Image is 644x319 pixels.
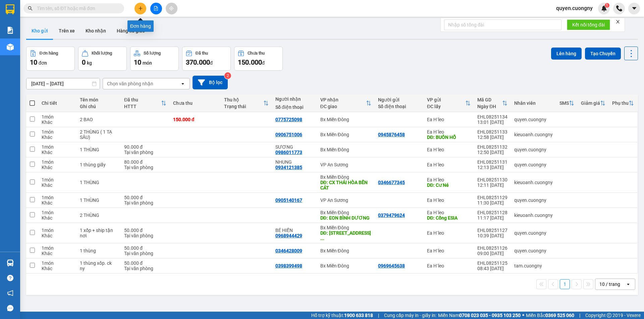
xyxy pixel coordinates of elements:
span: question-circle [7,275,13,281]
input: Select a date range. [26,78,100,89]
div: 08:43 [DATE] [477,266,507,271]
span: Miền Bắc [526,312,574,319]
div: Khác [42,135,73,140]
span: copyright [607,313,611,318]
svg: open [180,81,185,86]
img: logo-vxr [6,4,14,14]
div: EHL08251131 [477,159,507,165]
span: Cung cấp máy in - giấy in: [384,312,436,319]
div: Tại văn phòng [124,251,166,256]
div: Số điện thoại [378,104,420,109]
span: close [615,19,620,24]
div: Bx Miền Đông [48,6,95,22]
div: BÉ HIỀN [275,228,314,233]
div: 0346677345 [378,180,405,185]
div: quyen.cuongny [514,117,553,122]
div: 1 món [42,260,73,266]
div: Tên món [80,97,117,102]
div: 1 thùng xốp. ck ny [80,260,117,271]
span: caret-down [631,5,637,11]
div: 0775725098 [275,117,302,122]
input: Nhập số tổng đài [444,19,561,30]
button: Trên xe [53,23,80,39]
div: DĐ: Cổng ESIA [427,215,471,221]
div: Ea H`leo [6,6,43,22]
div: 1 thùng giấy [80,162,117,167]
div: 12:13 [DATE] [477,165,507,170]
div: 11:17 [DATE] [477,215,507,221]
div: Chưa thu [173,100,217,106]
div: Giảm giá [581,100,600,106]
strong: 0708 023 035 - 0935 103 250 [459,313,521,318]
div: Phụ thu [612,100,629,106]
span: 370.000 [186,58,210,66]
button: Số lượng10món [130,47,179,71]
div: Chọn văn phòng nhận [107,80,153,87]
div: 2 THÙNG ( 1 TẠ SẦU) [80,129,117,140]
div: 13:01 [DATE] [477,119,507,125]
div: 12:50 [DATE] [477,150,507,155]
div: Số lượng [144,51,161,56]
div: 0775725098 [48,22,95,31]
input: Tìm tên, số ĐT hoặc mã đơn [37,5,116,12]
div: 0906751006 [275,132,302,137]
span: CC : [47,37,56,44]
span: 10 [134,58,141,66]
div: Tên hàng: 2 BAO ( : 1 ) [6,49,95,57]
button: Đã thu370.000đ [182,47,231,71]
div: Tại văn phòng [124,150,166,155]
div: Khối lượng [92,51,112,56]
span: 10 [30,58,37,66]
img: phone-icon [616,5,622,11]
th: Toggle SortBy [474,94,511,112]
div: 1 món [42,114,73,119]
strong: 1900 633 818 [344,313,373,318]
button: Kết nối tổng đài [567,19,610,30]
div: VP gửi [427,97,465,102]
button: Kho nhận [80,23,111,39]
div: VP An Sương [320,197,372,203]
div: Mã GD [477,97,502,102]
span: | [378,312,379,319]
div: 12:11 [DATE] [477,182,507,188]
span: plus [138,6,143,11]
div: 10:39 [DATE] [477,233,507,238]
div: kieuoanh.cuongny [514,213,553,218]
div: EHL08251130 [477,177,507,182]
div: ĐC lấy [427,104,465,109]
svg: open [626,282,631,287]
span: notification [7,290,13,296]
div: 1 món [42,177,73,182]
div: Nhân viên [514,100,553,106]
div: Khác [42,119,73,125]
div: Người gửi [378,97,420,102]
span: search [28,6,33,11]
div: NHUNG [275,159,314,165]
div: Bx Miền Đông [320,225,372,230]
button: caret-down [628,3,640,14]
div: 2 THÙNG [80,213,117,218]
div: quyen.cuongny [514,162,553,167]
div: tam.cuongny [514,263,553,268]
div: Người nhận [275,96,314,102]
div: kieuoanh.cuongny [514,180,553,185]
div: Ea H`leo [427,177,471,182]
div: Bx Miền Đông [320,132,372,137]
div: Đã thu [124,97,161,102]
div: kieuoanh.cuongny [514,132,553,137]
div: Bx Miền Đông [320,117,372,122]
div: 2 BAO [80,117,117,122]
th: Toggle SortBy [609,94,637,112]
div: 1 THÙNG [80,147,117,152]
div: DĐ: BUÔN HỒ [427,135,471,140]
div: 1 món [42,245,73,251]
div: 1 THÙNG [80,180,117,185]
div: EHL08251128 [477,210,507,215]
div: Thu hộ [224,97,263,102]
button: Chưa thu150.000đ [234,47,283,71]
div: 0905140167 [275,197,302,203]
div: Khác [42,150,73,155]
div: EHL08251134 [477,114,507,119]
div: 0968944429 [275,233,302,238]
button: Lên hàng [551,48,582,60]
